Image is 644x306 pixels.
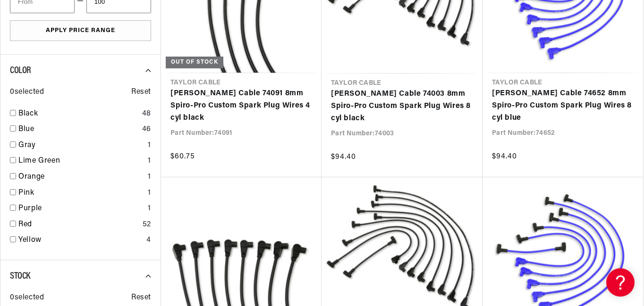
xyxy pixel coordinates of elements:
a: Pink [18,187,144,199]
span: Reset [131,292,151,304]
a: Orange [18,171,144,183]
span: 0 selected [10,292,44,304]
a: Lime Green [18,155,144,167]
div: 4 [146,234,151,247]
a: Black [18,108,138,120]
a: Purple [18,203,144,215]
div: 1 [148,187,151,199]
div: 1 [148,155,151,167]
div: 52 [143,219,151,231]
span: Reset [131,86,151,99]
span: Color [10,66,31,75]
button: Apply Price Range [10,20,151,41]
div: 46 [142,124,151,136]
span: Stock [10,272,30,281]
a: [PERSON_NAME] Cable 74091 8mm Spiro-Pro Custom Spark Plug Wires 4 cyl black [170,88,312,124]
div: 48 [142,108,151,120]
span: 0 selected [10,86,44,99]
a: Blue [18,124,138,136]
div: 1 [148,140,151,152]
a: [PERSON_NAME] Cable 74652 8mm Spiro-Pro Custom Spark Plug Wires 8 cyl blue [492,88,634,124]
div: 1 [148,203,151,215]
a: Red [18,219,139,231]
div: 1 [148,171,151,183]
a: [PERSON_NAME] Cable 74003 8mm Spiro-Pro Custom Spark Plug Wires 8 cyl black [331,88,473,124]
a: Yellow [18,234,143,247]
a: Gray [18,140,144,152]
